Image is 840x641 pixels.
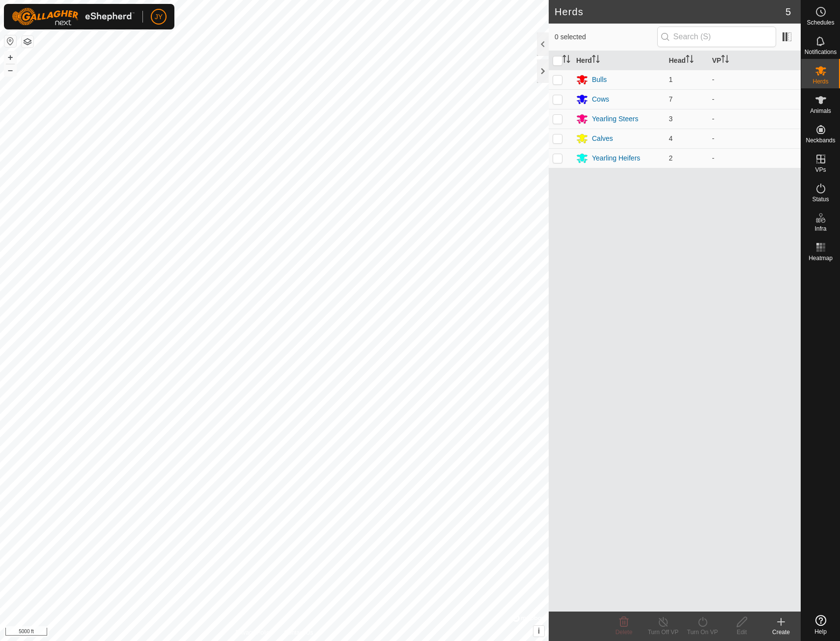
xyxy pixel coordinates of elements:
button: Reset Map [4,35,16,47]
span: Neckbands [806,137,835,143]
span: 7 [669,95,673,103]
th: Head [665,51,708,70]
div: Turn Off VP [644,628,683,637]
span: 4 [669,134,673,142]
div: Bulls [592,75,607,85]
button: – [4,64,16,76]
span: Herds [812,79,828,84]
td: - [708,89,801,109]
span: VPs [815,167,826,173]
p-sorticon: Activate to sort [721,56,729,64]
span: Status [812,196,829,202]
td: - [708,109,801,129]
span: Schedules [807,20,834,26]
button: i [533,626,544,637]
span: Help [814,629,827,635]
div: Edit [722,628,761,637]
div: Create [761,628,801,637]
p-sorticon: Activate to sort [686,56,694,64]
div: Cows [592,94,609,105]
th: VP [708,51,801,70]
div: Yearling Steers [592,114,638,124]
input: Search (S) [657,27,776,47]
span: Infra [814,226,826,232]
span: Notifications [805,49,837,55]
p-sorticon: Activate to sort [562,56,570,64]
span: 0 selected [555,32,657,42]
span: 2 [669,154,673,162]
td: - [708,148,801,168]
button: + [4,52,16,63]
td: - [708,70,801,89]
span: 1 [669,76,673,83]
a: Contact Us [284,628,313,637]
a: Privacy Policy [235,628,272,637]
td: - [708,129,801,148]
span: Animals [810,108,831,114]
span: Delete [616,629,633,636]
p-sorticon: Activate to sort [592,56,600,64]
div: Yearling Heifers [592,153,640,163]
img: Gallagher Logo [12,8,135,26]
a: Help [801,611,840,639]
button: Map Layers [22,36,33,48]
h2: Herds [555,6,785,18]
div: Calves [592,134,613,144]
th: Herd [572,51,665,70]
span: 5 [785,4,791,19]
span: 3 [669,115,673,123]
span: JY [155,12,163,22]
span: i [538,627,540,635]
div: Turn On VP [683,628,722,637]
span: Heatmap [809,255,833,261]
